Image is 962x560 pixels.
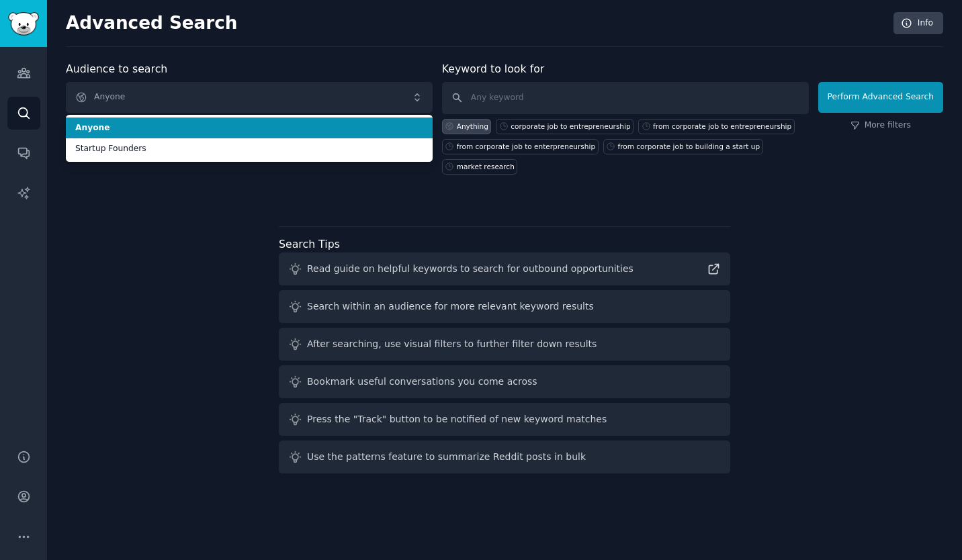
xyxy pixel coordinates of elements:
[279,238,340,250] label: Search Tips
[66,13,886,34] h2: Advanced Search
[307,337,597,351] div: After searching, use visual filters to further filter down results
[307,299,594,314] div: Search within an audience for more relevant keyword results
[66,62,167,75] label: Audience to search
[653,122,791,131] div: from corporate job to entrepreneurship
[307,450,586,464] div: Use the patterns feature to summarize Reddit posts in bulk
[307,262,633,276] div: Read guide on helpful keywords to search for outbound opportunities
[442,82,809,114] input: Any keyword
[8,12,39,36] img: GummySearch logo
[457,122,488,131] div: Anything
[307,412,607,426] div: Press the "Track" button to be notified of new keyword matches
[66,115,433,162] ul: Anyone
[307,375,537,389] div: Bookmark useful conversations you come across
[511,122,630,131] div: corporate job to entrepreneurship
[850,120,911,132] a: More filters
[75,143,423,155] span: Startup Founders
[442,62,545,75] label: Keyword to look for
[75,122,423,134] span: Anyone
[618,142,760,151] div: from corporate job to building a start up
[893,12,943,35] a: Info
[457,162,515,171] div: market research
[457,142,595,151] div: from corporate job to enterpreneurship
[66,82,433,113] button: Anyone
[818,82,943,113] button: Perform Advanced Search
